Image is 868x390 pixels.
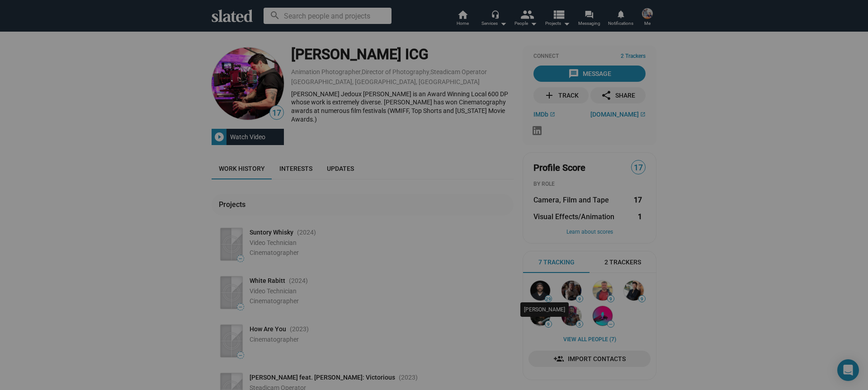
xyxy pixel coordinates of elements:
[250,239,297,246] span: Video Technician
[545,322,552,327] span: 9
[601,87,635,103] div: Share
[568,66,611,82] div: Message
[573,9,605,29] a: Messaging
[642,8,653,19] img: Nathan Thomas
[291,90,514,123] div: [PERSON_NAME] Jedoux [PERSON_NAME] is an Award Winning Local 600 DP whose work is extremely diver...
[362,68,429,75] a: Director of Photography
[590,87,646,103] button: Share
[297,228,316,237] span: (2024 )
[576,296,583,302] span: 9
[528,351,651,367] a: Import Contacts
[533,66,646,82] button: Message
[544,90,555,101] mat-icon: add
[542,9,573,29] button: Projects
[576,322,583,327] span: 5
[593,306,613,326] img: Orlando Holwerda
[361,70,362,75] span: ,
[291,45,514,64] div: [PERSON_NAME] ICG
[491,10,499,18] mat-icon: headset_mic
[545,296,552,302] span: 29
[221,325,242,357] img: Poster: How Are You
[593,281,613,301] img: Luka Stemberger
[538,258,575,267] span: 7 Tracking
[226,129,269,145] div: Watch Video
[320,158,361,179] a: Updates
[498,18,509,29] mat-icon: arrow_drop_down
[533,111,555,118] a: IMDb
[514,18,537,29] div: People
[212,47,284,120] img: Fabian Tehrani ICG
[624,281,644,301] img: Steve Deering
[530,281,550,301] img: Dave Wilson
[291,78,480,85] a: [GEOGRAPHIC_DATA], [GEOGRAPHIC_DATA], [GEOGRAPHIC_DATA]
[447,9,478,29] a: Home
[632,162,645,174] span: 17
[264,8,392,24] input: Search people and projects
[237,353,244,358] span: —
[429,70,430,75] span: ,
[563,336,616,343] a: View all People (7)
[481,18,507,29] div: Services
[536,351,643,367] span: Import Contacts
[608,18,633,29] span: Notifications
[327,165,354,172] span: Updates
[399,373,418,382] span: (2023 )
[608,322,614,327] span: —
[457,18,469,29] span: Home
[221,277,242,309] img: Poster: White Rabitt
[639,296,645,302] span: 9
[837,359,859,381] div: Open Intercom Messenger
[533,195,609,205] span: Camera, Film and Tape
[528,18,539,29] mat-icon: arrow_drop_down
[212,129,284,145] button: Watch Video
[250,287,297,295] span: Video Technician
[250,228,293,237] span: Suntory Whisky
[533,53,646,60] div: Connect
[250,249,299,256] span: Cinematographer
[221,228,242,260] img: Poster: Suntory Whisky
[289,277,308,285] span: (2024 )
[604,258,641,267] span: 2 Trackers
[552,8,565,21] mat-icon: view_list
[590,111,639,118] span: [DOMAIN_NAME]
[290,325,309,334] span: (2023 )
[250,297,299,305] span: Cinematographer
[638,212,642,221] strong: 1
[533,181,646,188] div: BY ROLE
[590,111,646,118] a: [DOMAIN_NAME]
[457,9,468,20] mat-icon: home
[272,158,320,179] a: Interests
[533,162,585,174] span: Profile Score
[533,87,589,103] button: Track
[520,302,569,317] div: [PERSON_NAME]
[578,18,600,29] span: Messaging
[250,336,299,343] span: Cinematographer
[640,112,646,117] mat-icon: open_in_new
[250,277,285,285] span: White Rabitt
[585,10,593,19] mat-icon: forum
[219,200,249,209] div: Projects
[478,9,510,29] button: Services
[608,296,614,302] span: 9
[533,229,646,236] button: Learn about scores
[219,165,265,172] span: Work history
[568,68,579,79] mat-icon: message
[605,9,637,29] a: Notifications
[533,212,614,221] span: Visual Effects/Animation
[561,281,581,301] img: John Gray
[250,325,286,334] span: How Are You
[634,195,642,205] strong: 17
[616,9,625,18] mat-icon: notifications
[601,90,612,101] mat-icon: share
[544,87,579,103] div: Track
[637,6,658,30] button: Nathan ThomasMe
[550,112,555,117] mat-icon: open_in_new
[510,9,542,29] button: People
[291,68,361,75] a: Animation Photographer
[520,8,533,21] mat-icon: people
[545,18,570,29] span: Projects
[250,373,395,382] span: [PERSON_NAME] feat. [PERSON_NAME]: Victorious
[214,132,225,142] mat-icon: play_circle_filled
[279,165,312,172] span: Interests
